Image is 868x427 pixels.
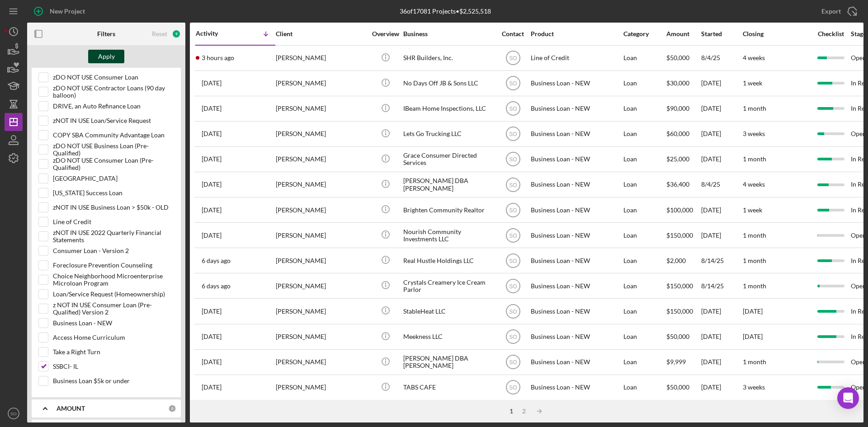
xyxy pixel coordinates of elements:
div: Loan [623,122,665,146]
div: Loan [623,147,665,171]
div: Real Hustle Holdings LLC [403,249,494,272]
div: [PERSON_NAME] [276,71,366,95]
label: [US_STATE] Success Loan [53,188,174,197]
label: Line of Credit [53,217,174,226]
text: SO [509,232,517,239]
time: 2025-08-15 16:18 [202,206,222,214]
time: 2025-08-18 20:49 [202,80,222,87]
time: 2025-08-15 16:35 [202,181,222,188]
time: 1 month [743,155,766,163]
label: zDO NOT USE Consumer Loan [53,73,174,82]
div: $100,000 [666,198,700,222]
div: Contact [496,30,530,38]
div: Business Loan - NEW [531,223,621,247]
div: [DATE] [701,122,742,146]
label: z NOT IN USE Consumer Loan (Pre-Qualified) Version 2 [53,304,174,313]
div: $60,000 [666,122,700,146]
time: [DATE] [743,333,763,340]
div: Business Loan - NEW [531,122,621,146]
div: Meekness LLC [403,325,494,349]
div: [PERSON_NAME] [276,122,366,146]
div: Crystals Creamery Ice Cream Parlor [403,274,494,298]
div: [DATE] [701,325,742,349]
div: TABS CAFE [403,375,494,399]
label: Business Loan - NEW [53,319,174,328]
div: $30,000 [666,71,700,95]
div: Loan [623,223,665,247]
button: Apply [88,50,124,63]
div: $150,000 [666,274,700,298]
time: 2025-08-18 12:24 [202,130,222,137]
time: [DATE] [743,307,763,315]
label: zDO NOT USE Consumer Loan (Pre-Qualified) [53,160,174,169]
div: Product [531,30,621,38]
div: 36 of 17081 Projects • $2,525,518 [400,8,491,15]
time: 1 month [743,282,766,290]
div: Business Loan - NEW [531,147,621,171]
div: 8/4/25 [701,46,742,70]
label: zNOT IN USE Business Loan > $50k - OLD [53,203,174,212]
div: [PERSON_NAME] [276,375,366,399]
text: SO [509,156,517,163]
div: $9,999 [666,350,700,374]
div: Apply [98,50,115,63]
div: [DATE] [701,97,742,121]
div: Loan [623,198,665,222]
text: SO [10,411,17,416]
text: SO [509,385,517,391]
div: [PERSON_NAME] DBA [PERSON_NAME] [403,173,494,197]
time: 2025-08-20 16:26 [202,54,234,61]
time: 2025-08-11 05:55 [202,308,222,315]
div: [PERSON_NAME] [276,274,366,298]
div: Business Loan - NEW [531,299,621,323]
label: zDO NOT USE Contractor Loans (90 day balloon) [53,87,174,96]
div: Amount [666,30,700,38]
div: Overview [368,30,402,38]
div: Business [403,30,494,38]
div: $36,400 [666,173,700,197]
div: 0 [168,404,176,413]
div: Lets Go Trucking LLC [403,122,494,146]
div: IBeam Home Inspections, LLC [403,97,494,121]
label: Loan/Service Request (Homeownership) [53,290,174,299]
div: [DATE] [701,198,742,222]
div: Open Intercom Messenger [837,387,859,409]
time: 4 weeks [743,54,765,61]
div: $25,000 [666,147,700,171]
div: Business Loan - NEW [531,71,621,95]
div: Loan [623,249,665,272]
div: Activity [196,30,236,37]
div: [PERSON_NAME] [276,325,366,349]
div: Brighten Community Realtor [403,198,494,222]
div: 8/14/25 [701,249,742,272]
button: New Project [27,2,94,20]
div: [DATE] [701,147,742,171]
div: [PERSON_NAME] [276,46,366,70]
time: 3 weeks [743,383,765,391]
div: [DATE] [701,71,742,95]
div: [PERSON_NAME] [276,97,366,121]
div: Business Loan - NEW [531,325,621,349]
div: Business Loan - NEW [531,350,621,374]
label: Access Home Curriculum [53,333,174,342]
time: 2025-08-14 13:55 [202,282,231,290]
label: zNOT IN USE 2022 Quarterly Financial Statements [53,232,174,241]
time: 3 weeks [743,130,765,137]
label: Foreclosure Prevention Counseling [53,261,174,270]
time: 2025-08-18 16:10 [202,105,222,112]
text: SO [509,207,517,213]
div: Loan [623,375,665,399]
div: $50,000 [666,375,700,399]
text: SO [509,359,517,366]
time: 1 month [743,104,766,112]
label: Business Loan $5k or under [53,376,174,385]
div: [PERSON_NAME] [276,198,366,222]
div: No Days Off JB & Sons LLC [403,71,494,95]
div: Business Loan - NEW [531,249,621,272]
div: Loan [623,173,665,197]
div: Closing [743,30,811,38]
time: 2025-08-10 17:46 [202,333,222,340]
div: Loan [623,274,665,298]
div: $150,000 [666,299,700,323]
label: zNOT IN USE Loan/Service Request [53,116,174,125]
